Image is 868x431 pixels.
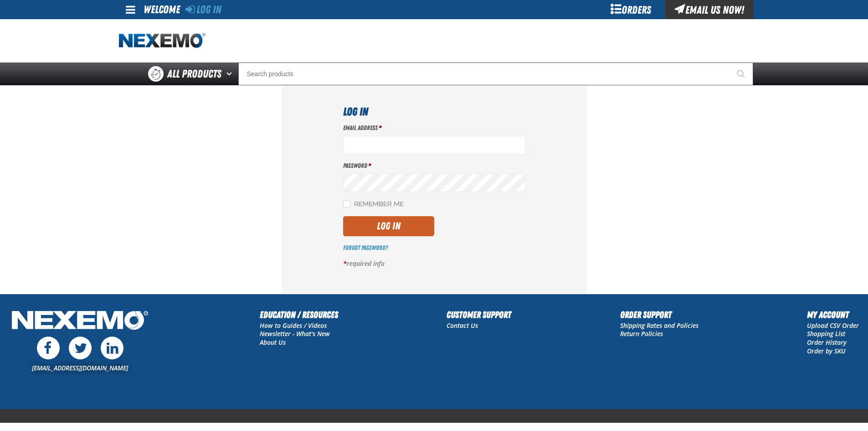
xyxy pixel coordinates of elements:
[238,62,753,85] input: Search
[260,329,330,338] a: Newsletter - What's New
[260,321,327,330] a: How to Guides / Videos
[343,260,525,268] p: required info
[119,33,205,49] a: Home
[9,308,151,335] img: Nexemo Logo
[343,124,525,132] label: Email Address
[807,347,846,355] a: Order by SKU
[343,200,404,209] label: Remember Me
[343,200,350,208] input: Remember Me
[343,216,434,236] button: Log In
[620,308,699,322] h2: Order Support
[343,104,525,120] h1: Log In
[167,66,221,82] span: All Products
[620,321,699,330] a: Shipping Rates and Policies
[620,329,663,338] a: Return Policies
[260,308,338,322] h2: Education / Resources
[807,329,845,338] a: Shopping List
[730,62,753,85] button: Start Searching
[807,338,847,347] a: Order History
[343,244,388,251] a: Forgot Password?
[223,62,238,85] button: Open All Products pages
[807,308,859,322] h2: My Account
[447,308,511,322] h2: Customer Support
[447,321,478,330] a: Contact Us
[32,363,128,372] a: [EMAIL_ADDRESS][DOMAIN_NAME]
[343,161,525,170] label: Password
[807,321,859,330] a: Upload CSV Order
[119,33,205,49] img: Nexemo logo
[185,3,221,16] a: Log In
[260,338,286,347] a: About Us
